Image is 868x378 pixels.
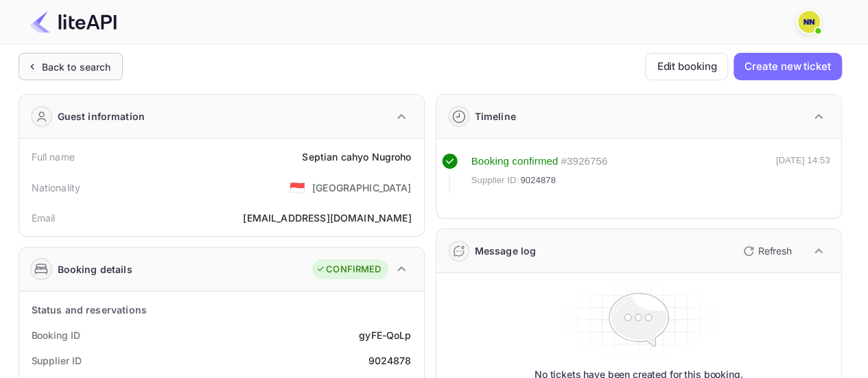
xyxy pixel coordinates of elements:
img: N/A N/A [798,11,820,33]
button: Edit booking [645,53,728,80]
div: [GEOGRAPHIC_DATA] [312,180,412,195]
div: Back to search [42,60,111,74]
div: [DATE] 14:53 [776,154,830,193]
div: Status and reservations [32,303,147,317]
span: Supplier ID: [471,174,519,187]
div: Septian cahyo Nugroho [302,150,411,164]
span: United States [290,175,305,200]
div: Email [32,211,56,225]
div: Booking ID [32,328,80,342]
div: # 3926756 [561,154,607,169]
div: CONFIRMED [316,263,381,276]
div: Timeline [475,109,516,123]
div: Message log [475,244,537,258]
div: Full name [32,150,75,164]
div: Supplier ID [32,353,82,368]
div: [EMAIL_ADDRESS][DOMAIN_NAME] [243,211,411,225]
div: Booking details [58,262,132,276]
img: LiteAPI Logo [30,11,117,33]
div: Guest information [58,109,145,123]
p: Refresh [758,244,792,258]
div: 9024878 [368,353,411,368]
div: Booking confirmed [471,154,559,169]
div: gyFE-QoLp [359,328,411,342]
button: Refresh [735,240,797,262]
span: 9024878 [520,174,556,187]
button: Create new ticket [734,53,841,80]
div: Nationality [32,180,81,195]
